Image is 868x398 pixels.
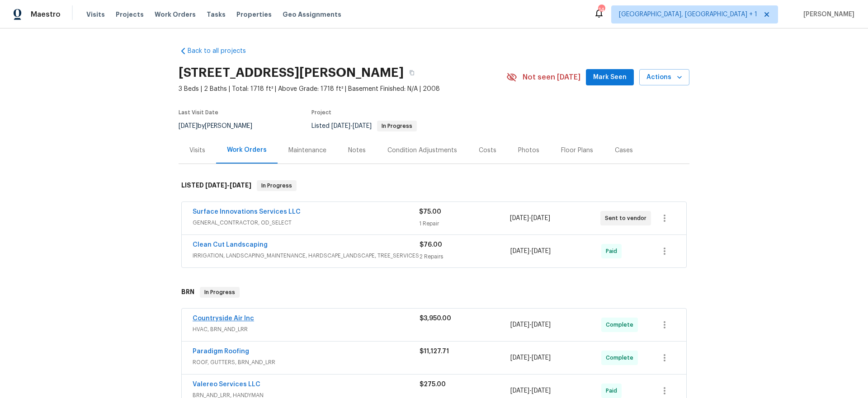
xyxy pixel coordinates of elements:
[193,315,254,322] a: Countryside Air Inc
[510,322,529,328] span: [DATE]
[236,10,272,19] span: Properties
[205,182,251,188] span: -
[193,218,419,227] span: GENERAL_CONTRACTOR, OD_SELECT
[179,278,689,307] div: BRN In Progress
[179,171,689,200] div: LISTED [DATE]-[DATE]In Progress
[510,388,529,394] span: [DATE]
[193,348,249,355] a: Paradigm Roofing
[179,84,506,94] span: 3 Beds | 2 Baths | Total: 1718 ft² | Above Grade: 1718 ft² | Basement Finished: N/A | 2008
[181,287,194,298] h6: BRN
[227,145,267,155] div: Work Orders
[193,381,260,388] a: Valereo Services LLC
[193,325,420,334] span: HVAC, BRN_AND_LRR
[510,247,551,256] span: -
[283,10,341,19] span: Geo Assignments
[331,123,372,129] span: -
[593,72,627,83] span: Mark Seen
[258,181,296,190] span: In Progress
[510,320,551,329] span: -
[510,353,551,362] span: -
[181,180,251,191] h6: LISTED
[179,110,218,115] span: Last Visit Date
[193,242,268,248] a: Clean Cut Landscaping
[116,10,144,19] span: Projects
[193,251,420,260] span: IRRIGATION, LANDSCAPING_MAINTENANCE, HARDSCAPE_LANDSCAPE, TREE_SERVICES
[420,315,451,322] span: $3,950.00
[201,288,239,297] span: In Progress
[419,209,441,215] span: $75.00
[510,214,550,223] span: -
[348,146,366,155] div: Notes
[605,214,650,223] span: Sent to vendor
[193,209,301,215] a: Surface Innovations Services LLC
[518,146,539,155] div: Photos
[606,320,637,329] span: Complete
[193,358,420,367] span: ROOF, GUTTERS, BRN_AND_LRR
[586,69,634,86] button: Mark Seen
[532,248,551,254] span: [DATE]
[510,386,551,395] span: -
[179,68,404,77] h2: [STREET_ADDRESS][PERSON_NAME]
[606,353,637,362] span: Complete
[606,247,621,256] span: Paid
[205,182,227,188] span: [DATE]
[420,242,442,248] span: $76.00
[523,73,580,82] span: Not seen [DATE]
[531,215,550,221] span: [DATE]
[179,121,263,131] div: by [PERSON_NAME]
[311,110,331,115] span: Project
[288,146,326,155] div: Maintenance
[353,123,372,129] span: [DATE]
[387,146,457,155] div: Condition Adjustments
[419,219,509,228] div: 1 Repair
[615,146,633,155] div: Cases
[207,11,226,18] span: Tasks
[179,123,198,129] span: [DATE]
[31,10,61,19] span: Maestro
[606,386,621,395] span: Paid
[155,10,196,19] span: Work Orders
[378,123,416,129] span: In Progress
[619,10,757,19] span: [GEOGRAPHIC_DATA], [GEOGRAPHIC_DATA] + 1
[86,10,105,19] span: Visits
[230,182,251,188] span: [DATE]
[532,355,551,361] span: [DATE]
[404,65,420,81] button: Copy Address
[800,10,854,19] span: [PERSON_NAME]
[311,123,417,129] span: Listed
[420,381,446,388] span: $275.00
[561,146,593,155] div: Floor Plans
[510,248,529,254] span: [DATE]
[179,47,265,56] a: Back to all projects
[331,123,350,129] span: [DATE]
[510,215,529,221] span: [DATE]
[639,69,689,86] button: Actions
[532,322,551,328] span: [DATE]
[646,72,682,83] span: Actions
[510,355,529,361] span: [DATE]
[532,388,551,394] span: [DATE]
[420,252,510,261] div: 2 Repairs
[189,146,205,155] div: Visits
[479,146,496,155] div: Costs
[598,5,604,14] div: 14
[420,348,449,355] span: $11,127.71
